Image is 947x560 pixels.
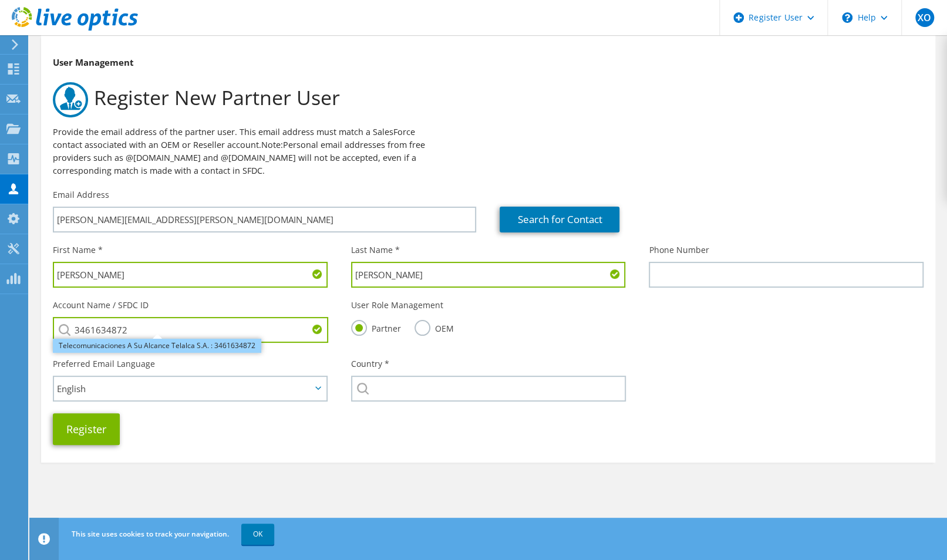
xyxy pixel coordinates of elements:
label: Partner [351,320,401,335]
span: English [57,382,311,396]
label: First Name * [53,244,103,256]
button: Register [53,413,120,445]
h1: Register New Partner User [53,82,918,117]
b: Note: [261,139,283,150]
h3: User Management [53,56,924,69]
span: This site uses cookies to track your navigation. [72,529,229,539]
label: Preferred Email Language [53,358,155,370]
label: User Role Management [351,299,443,311]
label: Country * [351,358,389,370]
p: Provide the email address of the partner user. This email address must match a SalesForce contact... [53,126,440,177]
label: Last Name * [351,244,400,256]
label: Phone Number [649,244,709,256]
label: OEM [414,320,454,335]
span: XO [915,8,934,27]
label: Account Name / SFDC ID [53,299,149,311]
a: OK [241,524,274,545]
label: Email Address [53,189,109,201]
svg: \n [842,12,852,23]
a: Search for Contact [500,207,619,232]
li: Telecomunicaciones A Su Alcance Telalca S.A. : 3461634872 [53,339,261,353]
